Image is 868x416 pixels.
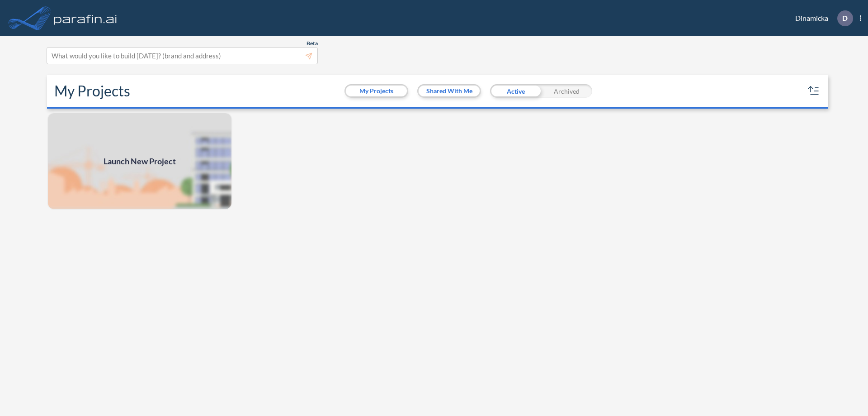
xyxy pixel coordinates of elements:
[346,86,407,96] button: My Projects
[47,112,232,210] a: Launch New Project
[47,112,232,210] img: add
[419,86,480,96] button: Shared With Me
[54,82,130,100] h2: My Projects
[842,14,848,22] p: D
[782,10,861,26] div: Dinamicka
[52,9,119,27] img: logo
[490,84,541,98] div: Active
[807,84,821,98] button: sort
[541,84,592,98] div: Archived
[307,40,318,47] span: Beta
[104,155,176,167] span: Launch New Project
